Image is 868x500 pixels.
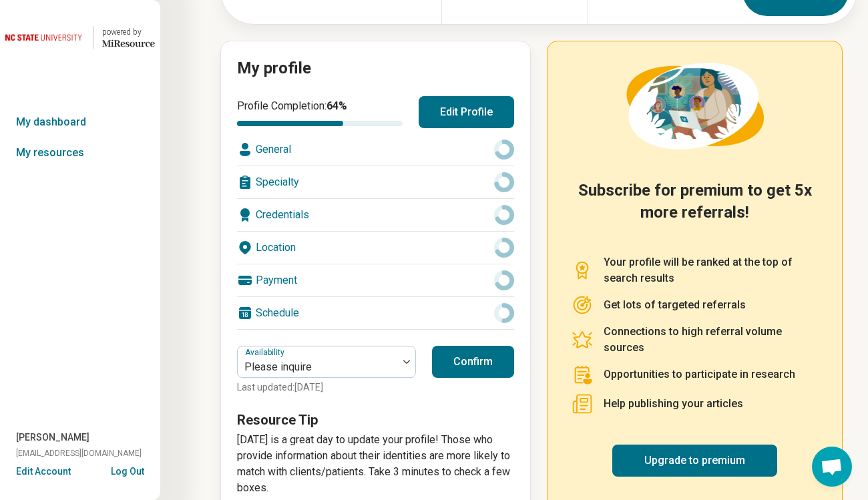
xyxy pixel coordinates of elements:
div: powered by [102,26,155,38]
div: General [237,134,514,166]
p: Get lots of targeted referrals [604,297,746,313]
span: [PERSON_NAME] [16,431,89,445]
p: Opportunities to participate in research [604,366,795,383]
h2: My profile [237,57,514,80]
p: Help publishing your articles [604,396,743,412]
div: Open chat [812,447,852,487]
p: [DATE] is a great day to update your profile! Those who provide information about their identitie... [237,432,514,496]
button: Edit Account [16,465,71,479]
button: Edit Profile [419,96,514,128]
p: Last updated: [DATE] [237,381,416,395]
div: Location [237,232,514,264]
div: Profile Completion: [237,98,403,126]
span: 64 % [327,99,347,112]
h2: Subscribe for premium to get 5x more referrals! [572,180,818,238]
a: Upgrade to premium [612,445,777,477]
a: North Carolina State University powered by [5,21,155,53]
div: Specialty [237,166,514,198]
button: Confirm [432,346,514,378]
button: Log Out [111,465,144,475]
p: Connections to high referral volume sources [604,324,818,356]
label: Availability [245,348,287,357]
div: Schedule [237,297,514,329]
span: [EMAIL_ADDRESS][DOMAIN_NAME] [16,447,142,459]
div: Payment [237,264,514,296]
div: Credentials [237,199,514,231]
h3: Resource Tip [237,411,514,429]
img: North Carolina State University [5,21,85,53]
p: Your profile will be ranked at the top of search results [604,254,818,286]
